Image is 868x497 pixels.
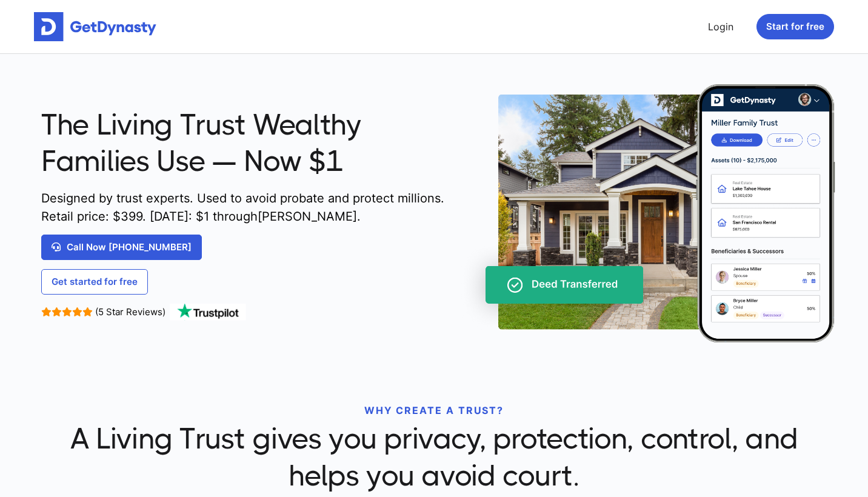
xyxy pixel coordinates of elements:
[169,304,247,321] img: TrustPilot Logo
[459,84,836,342] img: trust-on-cellphone
[95,306,165,318] span: (5 Star Reviews)
[41,403,827,418] p: WHY CREATE A TRUST?
[41,235,202,260] a: Call Now [PHONE_NUMBER]
[41,421,827,494] span: A Living Trust gives you privacy, protection, control, and helps you avoid court.
[703,15,738,39] a: Login
[756,14,834,39] button: Start for free
[34,12,156,41] img: Get started for free with Dynasty Trust Company
[41,107,450,180] span: The Living Trust Wealthy Families Use — Now $1
[41,189,450,225] span: Designed by trust experts. Used to avoid probate and protect millions. Retail price: $ 399 . [DAT...
[41,269,148,295] a: Get started for free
